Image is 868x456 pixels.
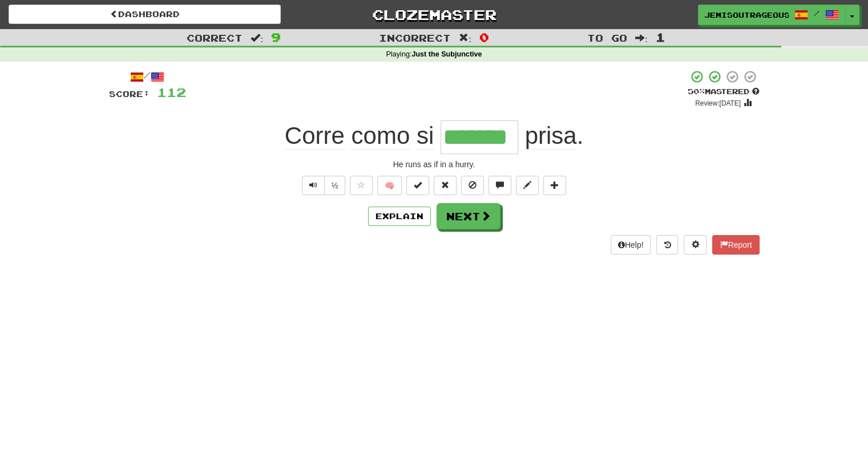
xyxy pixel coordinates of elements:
button: 🧠 [377,176,402,195]
a: Dashboard [9,5,281,24]
button: Play sentence audio (ctl+space) [302,176,325,195]
button: ½ [324,176,346,195]
div: Text-to-speech controls [300,176,346,195]
button: Set this sentence to 100% Mastered (alt+m) [406,176,429,195]
a: Clozemaster [298,5,570,25]
span: si [417,122,434,150]
span: / [814,9,819,17]
span: JEMisoutrageous [704,10,789,20]
div: He runs as if in a hurry. [109,159,760,170]
button: Round history (alt+y) [656,235,678,255]
span: Corre [285,122,345,150]
button: Help! [611,235,651,255]
span: . [518,122,583,150]
span: : [251,33,263,43]
span: como [351,122,410,150]
span: 1 [656,30,665,44]
span: 9 [271,30,281,44]
span: To go [587,32,627,43]
button: Edit sentence (alt+d) [516,176,539,195]
span: Correct [187,32,243,43]
a: JEMisoutrageous / [698,5,845,25]
button: Ignore sentence (alt+i) [461,176,484,195]
button: Discuss sentence (alt+u) [488,176,511,195]
span: : [635,33,648,43]
button: Reset to 0% Mastered (alt+r) [434,176,457,195]
div: / [109,70,186,84]
span: Incorrect [379,32,451,43]
small: Review: [DATE] [695,99,741,107]
button: Next [437,203,500,229]
button: Report [712,235,759,255]
button: Favorite sentence (alt+f) [350,176,373,195]
span: Score: [109,89,150,99]
strong: Just the Subjunctive [411,50,482,58]
span: : [459,33,471,43]
button: Add to collection (alt+a) [543,176,566,195]
button: Explain [368,207,431,226]
span: 50 % [688,87,705,96]
div: Mastered [688,87,760,97]
span: 112 [157,85,186,99]
span: prisa [525,122,577,150]
span: 0 [479,30,489,44]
